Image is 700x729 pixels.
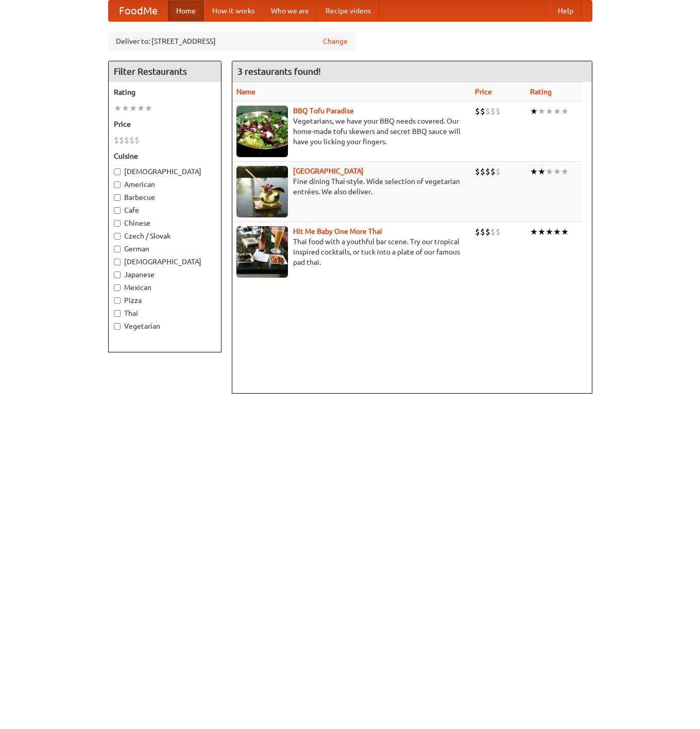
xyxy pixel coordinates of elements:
[485,106,490,117] li: $
[538,166,545,177] li: ★
[475,106,480,117] li: $
[109,61,221,82] h4: Filter Restaurants
[119,134,124,146] li: $
[114,244,216,254] label: German
[114,257,216,267] label: [DEMOGRAPHIC_DATA]
[530,166,538,177] li: ★
[114,151,216,161] h5: Cuisine
[263,1,317,21] a: Who we are
[114,134,119,146] li: $
[236,166,288,217] img: satay.jpg
[538,106,545,117] li: ★
[114,166,216,177] label: [DEMOGRAPHIC_DATA]
[317,1,379,21] a: Recipe videos
[114,246,121,252] input: German
[122,103,129,114] li: ★
[109,1,168,21] a: FoodMe
[561,226,569,238] li: ★
[475,166,480,177] li: $
[236,236,467,267] p: Thai food with a youthful bar scene. Try our tropical inspired cocktails, or tuck into a plate of...
[545,106,553,117] li: ★
[236,116,467,147] p: Vegetarians, we have your BBQ needs covered. Our home-made tofu skewers and secret BBQ sauce will...
[475,226,480,238] li: $
[236,176,467,197] p: Fine dining Thai-style. Wide selection of vegetarian entrées. We also deliver.
[293,107,354,115] a: BBQ Tofu Paradise
[114,179,216,190] label: American
[114,269,216,280] label: Japanese
[129,134,134,146] li: $
[114,194,121,201] input: Barbecue
[114,323,121,330] input: Vegetarian
[114,308,216,318] label: Thai
[114,272,121,278] input: Japanese
[145,103,152,114] li: ★
[204,1,263,21] a: How it works
[480,226,485,238] li: $
[490,106,496,117] li: $
[553,166,561,177] li: ★
[553,226,561,238] li: ★
[293,167,364,175] a: [GEOGRAPHIC_DATA]
[480,166,485,177] li: $
[475,88,492,96] a: Price
[114,103,122,114] li: ★
[108,32,355,50] div: Deliver to: [STREET_ADDRESS]
[496,106,501,117] li: $
[236,88,255,96] a: Name
[485,166,490,177] li: $
[237,66,321,76] ng-pluralize: 3 restaurants found!
[114,168,121,175] input: [DEMOGRAPHIC_DATA]
[114,119,216,129] h5: Price
[490,226,496,238] li: $
[114,205,216,215] label: Cafe
[129,103,137,114] li: ★
[553,106,561,117] li: ★
[134,134,140,146] li: $
[530,88,552,96] a: Rating
[114,233,121,240] input: Czech / Slovak
[114,310,121,317] input: Thai
[490,166,496,177] li: $
[496,226,501,238] li: $
[236,226,288,278] img: babythai.jpg
[550,1,582,21] a: Help
[114,220,121,227] input: Chinese
[545,226,553,238] li: ★
[236,106,288,157] img: tofuparadise.jpg
[496,166,501,177] li: $
[114,321,216,331] label: Vegetarian
[545,166,553,177] li: ★
[114,259,121,265] input: [DEMOGRAPHIC_DATA]
[480,106,485,117] li: $
[293,227,382,235] a: Hit Me Baby One More Thai
[124,134,129,146] li: $
[114,207,121,214] input: Cafe
[114,295,216,306] label: Pizza
[114,181,121,188] input: American
[323,36,348,46] a: Change
[114,282,216,293] label: Mexican
[530,226,538,238] li: ★
[114,192,216,202] label: Barbecue
[530,106,538,117] li: ★
[114,284,121,291] input: Mexican
[538,226,545,238] li: ★
[561,166,569,177] li: ★
[114,87,216,97] h5: Rating
[114,231,216,241] label: Czech / Slovak
[137,103,145,114] li: ★
[114,297,121,304] input: Pizza
[168,1,204,21] a: Home
[485,226,490,238] li: $
[114,218,216,228] label: Chinese
[561,106,569,117] li: ★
